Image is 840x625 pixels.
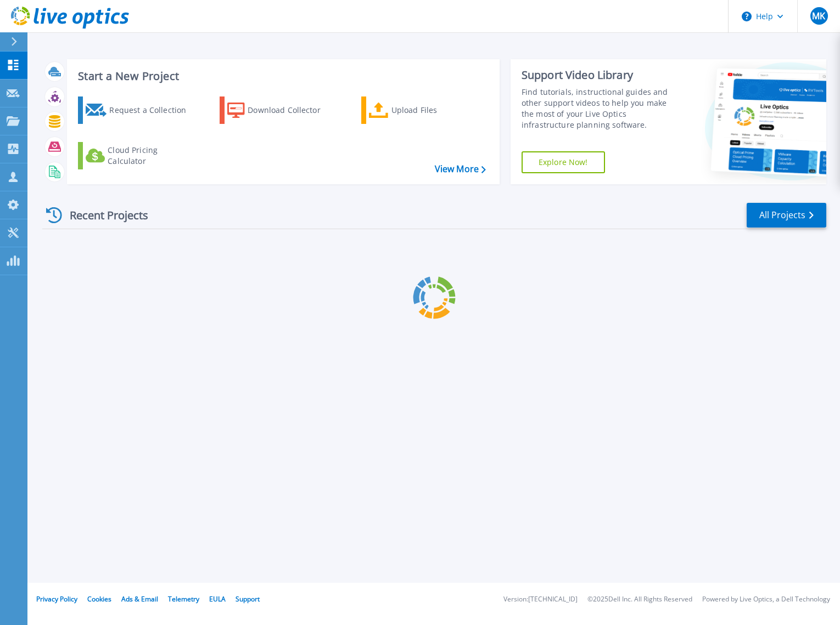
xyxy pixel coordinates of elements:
li: © 2025 Dell Inc. All Rights Reserved [587,596,692,603]
div: Support Video Library [522,68,680,82]
a: Explore Now! [522,151,605,173]
a: Cookies [87,594,111,604]
div: Recent Projects [42,202,163,229]
a: All Projects [747,203,826,228]
div: Find tutorials, instructional guides and other support videos to help you make the most of your L... [522,87,680,130]
a: Upload Files [361,96,484,124]
li: Powered by Live Optics, a Dell Technology [702,596,830,603]
a: Support [236,594,260,604]
a: Cloud Pricing Calculator [78,142,200,169]
li: Version: [TECHNICAL_ID] [503,596,578,603]
a: Ads & Email [121,594,158,604]
a: Telemetry [168,594,199,604]
div: Upload Files [391,99,479,121]
a: Privacy Policy [36,594,77,604]
span: MK [812,12,825,20]
a: View More [435,164,486,174]
div: Request a Collection [109,99,197,121]
a: EULA [209,594,226,604]
div: Download Collector [248,99,335,121]
a: Download Collector [220,96,342,124]
div: Cloud Pricing Calculator [108,145,195,167]
h3: Start a New Project [78,70,485,82]
a: Request a Collection [78,96,200,124]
